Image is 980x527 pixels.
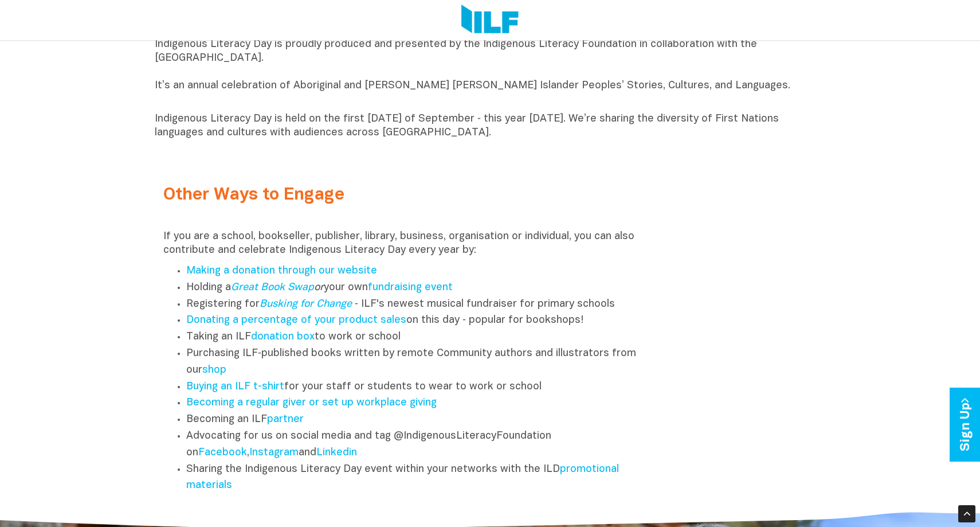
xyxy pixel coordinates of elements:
[202,365,226,375] a: shop
[260,299,352,309] a: Busking for Change
[316,448,357,458] a: Linkedin
[186,329,649,346] li: Taking an ILF to work or school
[186,280,649,296] li: Holding a your own
[186,398,437,408] a: Becoming a regular giver or set up workplace giving
[186,428,649,462] li: Advocating for us on social media and tag @IndigenousLiteracyFoundation on , and
[368,283,453,292] a: fundraising event
[163,186,649,205] h2: Other Ways to Engage
[163,230,649,257] p: If you are a school, bookseller, publisher, library, business, organisation or individual, you ca...
[186,296,649,313] li: Registering for ‑ ILF's newest musical fundraiser for primary schools
[267,415,304,424] a: partner
[198,448,247,458] a: Facebook
[186,313,649,329] li: on this day ‑ popular for bookshops!
[231,283,324,292] em: or
[186,379,649,396] li: for your staff or students to wear to work or school
[231,283,314,292] a: Great Book Swap
[186,382,284,392] a: Buying an ILF t-shirt
[186,315,406,325] a: Donating a percentage of your product sales
[251,332,315,342] a: donation box
[155,38,825,107] p: Indigenous Literacy Day is proudly produced and presented by the Indigenous Literacy Foundation i...
[249,448,299,458] a: Instagram
[958,505,975,522] div: Scroll Back to Top
[186,462,649,495] li: Sharing the Indigenous Literacy Day event within your networks with the ILD
[186,346,649,379] li: Purchasing ILF‑published books written by remote Community authors and illustrators from our
[461,5,518,36] img: Logo
[186,266,377,276] a: Making a donation through our website
[155,112,825,140] p: Indigenous Literacy Day is held on the first [DATE] of September ‑ this year [DATE]. We’re sharin...
[186,412,649,428] li: Becoming an ILF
